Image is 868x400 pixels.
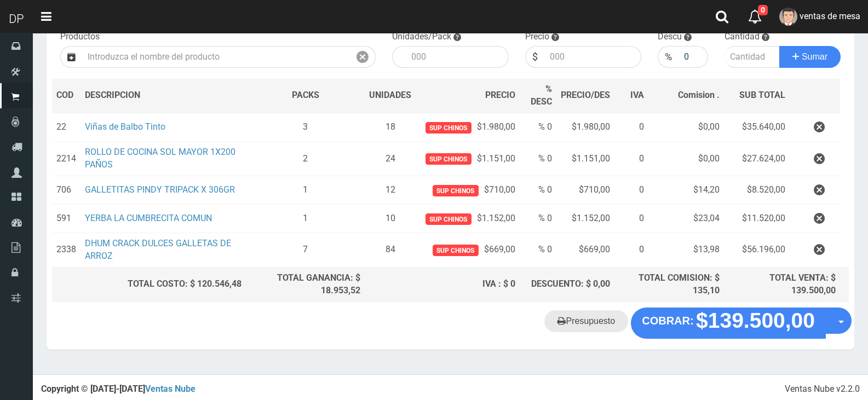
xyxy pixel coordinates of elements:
[758,5,768,15] span: 0
[52,233,81,268] td: 2338
[52,205,81,233] td: 591
[369,278,515,291] div: IVA : $ 0
[556,233,614,268] td: $669,00
[365,79,416,113] th: UNIDADES
[85,213,212,223] a: YERBA LA CUMBRECITA COMUN
[85,238,231,261] a: DHUM CRACK DULCES GALLETAS DE ARROZ
[520,176,557,205] td: % 0
[544,310,628,332] a: Presupuesto
[246,113,365,142] td: 3
[544,46,642,68] input: 000
[630,90,644,100] span: IVA
[658,46,679,68] div: %
[520,205,557,233] td: % 0
[485,89,515,102] span: PRECIO
[696,309,815,333] strong: $139.500,00
[365,113,416,142] td: 18
[416,142,519,176] td: $1.151,00
[416,233,519,268] td: $669,00
[779,8,797,26] img: User Image
[416,205,519,233] td: $1.152,00
[739,89,785,102] span: SUB TOTAL
[648,176,723,205] td: $14,20
[648,142,723,176] td: $0,00
[648,113,723,142] td: $0,00
[525,46,544,68] div: $
[648,233,723,268] td: $13,98
[246,205,365,233] td: 1
[779,46,841,68] button: Sumar
[561,90,610,100] span: PRECIO/DES
[246,79,365,113] th: PACKS
[365,233,416,268] td: 84
[426,153,471,165] span: Sup chinos
[365,176,416,205] td: 12
[433,185,478,196] span: Sup chinos
[60,31,100,43] label: Productos
[85,121,165,132] a: Viñas de Balbo Tinto
[531,84,552,107] span: % DESC
[724,233,790,268] td: $56.196,00
[725,31,760,43] label: Cantidad
[433,245,478,256] span: Sup chinos
[724,176,790,205] td: $8.520,00
[678,90,720,100] span: Comision .
[679,46,708,68] input: 000
[85,147,235,170] a: ROLLO DE COCINA SOL MAYOR 1X200 PAÑOS
[556,113,614,142] td: $1.980,00
[406,46,509,68] input: 000
[392,31,451,43] label: Unidades/Pack
[614,142,648,176] td: 0
[802,52,827,61] span: Sumar
[416,113,519,142] td: $1.980,00
[416,176,519,205] td: $710,00
[556,176,614,205] td: $710,00
[52,79,81,113] th: COD
[365,205,416,233] td: 10
[614,176,648,205] td: 0
[246,233,365,268] td: 7
[556,205,614,233] td: $1.152,00
[728,272,836,297] div: TOTAL VENTA: $ 139.500,00
[56,278,242,291] div: TOTAL COSTO: $ 120.546,48
[52,142,81,176] td: 2214
[85,184,235,195] a: GALLETITAS PINDY TRIPACK X 306GR
[246,176,365,205] td: 1
[642,315,693,327] strong: COBRAR:
[365,142,416,176] td: 24
[81,79,246,113] th: DES
[648,205,723,233] td: $23,04
[525,31,549,43] label: Precio
[800,11,860,21] span: ventas de mesa
[246,142,365,176] td: 2
[250,272,360,297] div: TOTAL GANANCIA: $ 18.953,52
[614,233,648,268] td: 0
[520,113,557,142] td: % 0
[52,113,81,142] td: 22
[614,205,648,233] td: 0
[724,113,790,142] td: $35.640,00
[785,383,860,396] div: Ventas Nube v2.2.0
[724,205,790,233] td: $11.520,00
[658,31,682,43] label: Descu
[52,176,81,205] td: 706
[724,142,790,176] td: $27.624,00
[101,90,140,100] span: CRIPCION
[426,122,471,134] span: Sup chinos
[524,278,611,291] div: DESCUENTO: $ 0,00
[41,384,196,394] strong: Copyright © [DATE]-[DATE]
[614,113,648,142] td: 0
[556,142,614,176] td: $1.151,00
[426,213,471,225] span: Sup chinos
[631,308,826,338] button: COBRAR: $139.500,00
[145,384,196,394] a: Ventas Nube
[520,233,557,268] td: % 0
[520,142,557,176] td: % 0
[619,272,719,297] div: TOTAL COMISION: $ 135,10
[82,46,350,68] input: Introduzca el nombre del producto
[725,46,780,68] input: Cantidad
